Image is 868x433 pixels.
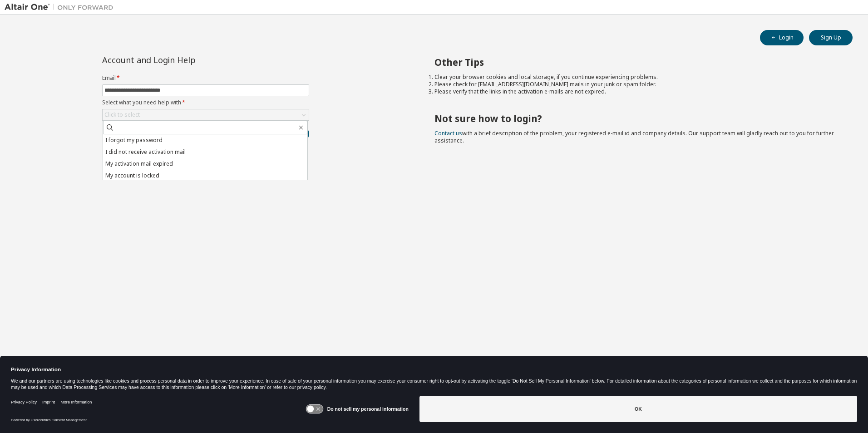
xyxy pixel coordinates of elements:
button: Login [760,30,804,45]
h2: Other Tips [434,56,837,68]
label: Select what you need help with [102,99,309,106]
h2: Not sure how to login? [434,113,837,124]
li: Please check for [EMAIL_ADDRESS][DOMAIN_NAME] mails in your junk or spam folder. [434,81,837,88]
span: with a brief description of the problem, your registered e-mail id and company details. Our suppo... [434,129,834,144]
div: Click to select [104,111,140,118]
div: Click to select [103,109,309,120]
li: I forgot my password [103,134,307,146]
button: Sign Up [809,30,853,45]
img: Altair One [5,3,118,12]
a: Contact us [434,129,462,137]
label: Email [102,74,309,82]
li: Please verify that the links in the activation e-mails are not expired. [434,88,837,95]
li: Clear your browser cookies and local storage, if you continue experiencing problems. [434,74,837,81]
div: Account and Login Help [102,56,268,64]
